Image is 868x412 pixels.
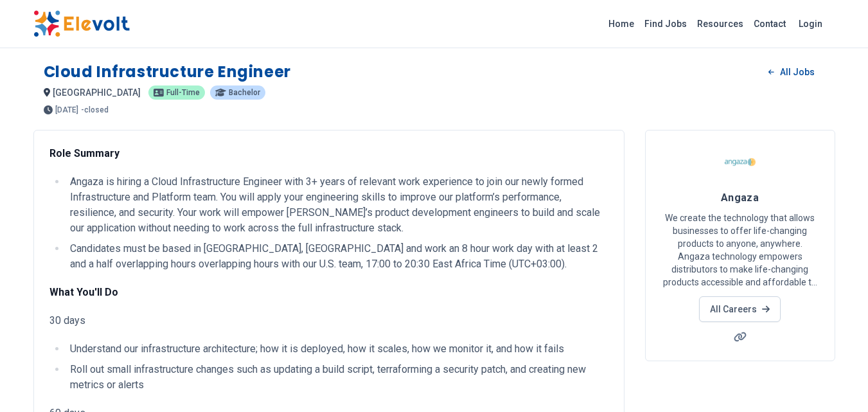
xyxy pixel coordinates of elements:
[55,106,78,114] span: [DATE]
[49,147,120,159] strong: Role Summary
[758,62,824,82] a: All Jobs
[699,296,781,322] a: All Careers
[66,241,608,272] li: Candidates must be based in [GEOGRAPHIC_DATA], [GEOGRAPHIC_DATA] and work an 8 hour work day with...
[66,341,608,357] li: Understand our infrastructure architecture; how it is deployed, how it scales, how we monitor it,...
[661,211,819,289] p: We create the technology that allows businesses to offer life-changing products to anyone, anywhe...
[66,174,608,236] li: Angaza is hiring a Cloud Infrastructure Engineer with 3+ years of relevant work experience to joi...
[33,10,130,37] img: Elevolt
[724,146,756,178] img: Angaza
[692,13,748,34] a: Resources
[49,286,118,298] strong: What You'll Do
[791,11,830,37] a: Login
[81,106,109,114] p: - closed
[49,313,608,328] p: 30 days
[53,87,141,98] span: [GEOGRAPHIC_DATA]
[66,362,608,393] li: Roll out small infrastructure changes such as updating a build script, terraforming a security pa...
[748,13,791,34] a: Contact
[639,13,692,34] a: Find Jobs
[721,192,759,204] span: Angaza
[44,62,291,82] h1: Cloud Infrastructure Engineer
[603,13,639,34] a: Home
[229,89,260,96] span: Bachelor
[166,89,200,96] span: Full-time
